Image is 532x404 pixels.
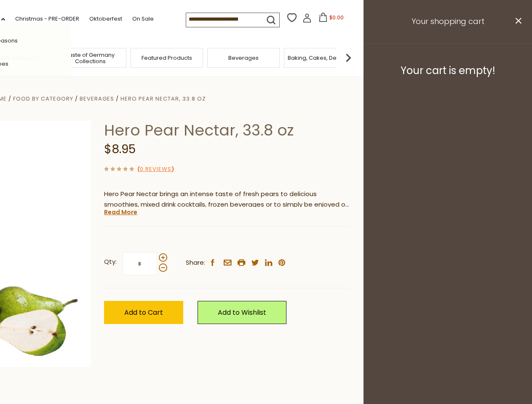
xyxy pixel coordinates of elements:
[120,95,206,103] a: Hero Pear Nectar, 33.8 oz
[15,14,79,24] a: Christmas - PRE-ORDER
[198,301,286,324] a: Add to Wishlist
[80,95,114,103] a: Beverages
[124,308,163,317] span: Add to Cart
[186,258,205,268] span: Share:
[142,55,192,61] a: Featured Products
[104,257,117,267] strong: Qty:
[137,165,174,173] span: ( )
[132,14,154,24] a: On Sale
[140,165,171,174] a: 0 Reviews
[104,141,136,157] span: $8.95
[313,13,349,25] button: $0.00
[56,52,124,64] a: Taste of Germany Collections
[104,301,183,324] button: Add to Cart
[104,121,350,140] h1: Hero Pear Nectar, 33.8 oz
[329,14,344,21] span: $0.00
[89,14,122,24] a: Oktoberfest
[13,95,73,103] a: Food By Category
[374,64,521,77] h3: Your cart is empty!
[340,49,357,66] img: next arrow
[104,189,350,210] p: Hero Pear Nectar brings an intense taste of fresh pears to delicious smoothies, mixed drink cockt...
[288,55,353,61] a: Baking, Cakes, Desserts
[104,208,137,216] a: Read More
[123,252,157,275] input: Qty:
[228,55,259,61] a: Beverages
